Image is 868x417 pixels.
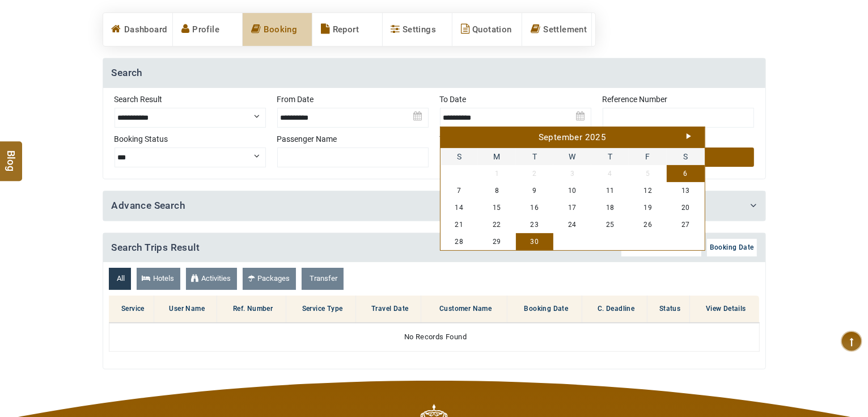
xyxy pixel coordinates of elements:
label: Search Result [115,94,266,105]
th: Customer Name [421,296,507,323]
a: 11 [591,182,629,199]
a: 29 [478,233,516,250]
a: Dashboard [103,13,172,46]
a: Profile [173,13,242,46]
h4: Search Trips Result [103,233,765,263]
span: Saturday [667,148,705,165]
label: Booking Status [115,133,266,145]
th: Service Type [286,296,356,323]
a: Activities [186,268,237,290]
span: Tuesday [516,148,554,165]
span: Wednesday [553,148,591,165]
a: 16 [516,199,554,216]
a: 26 [629,216,667,233]
span: 2025 [585,132,607,142]
a: 18 [591,199,629,216]
a: 9 [516,182,554,199]
th: Travel Date [356,296,421,323]
label: Reference Number [603,94,754,105]
span: Sunday [441,148,479,165]
th: Ref. Number [217,296,286,323]
a: Booking [243,13,312,46]
a: Hotels [137,268,180,290]
span: Monday [478,148,516,165]
a: 28 [441,233,479,250]
a: 20 [667,199,705,216]
a: 21 [441,216,479,233]
a: Report [312,13,382,46]
span: 1 [478,165,516,182]
h4: Search [103,58,765,88]
a: 15 [478,199,516,216]
a: 10 [553,182,591,199]
span: Friday [629,148,667,165]
th: Booking Date [507,296,582,323]
a: 14 [441,199,479,216]
a: 24 [553,216,591,233]
th: User Name [154,296,217,323]
th: Status [647,296,690,323]
span: 3 [553,165,591,182]
span: Blog [4,150,19,159]
a: 13 [667,182,705,199]
span: Thursday [591,148,629,165]
a: Advance Search [112,200,186,211]
a: 8 [478,182,516,199]
a: 7 [441,182,479,199]
a: 25 [591,216,629,233]
span: 4 [591,165,629,182]
a: Settlement [522,13,591,46]
a: 23 [516,216,554,233]
a: 12 [629,182,667,199]
a: 17 [553,199,591,216]
span: Booking Date [710,243,754,251]
span: Cancellation DeadLine [624,243,698,251]
a: 30 [516,233,554,250]
a: 27 [667,216,705,233]
a: Quotation [452,13,522,46]
a: 6 [667,165,705,182]
span: 5 [629,165,667,182]
a: Settings [383,13,452,46]
iframe: chat widget [798,346,868,400]
a: Packages [243,268,296,290]
a: All [109,268,131,290]
a: Transfer [302,268,344,290]
a: Next [687,133,691,139]
span: 2 [516,165,554,182]
td: No Records Found [109,323,759,351]
span: September [539,132,583,142]
th: Service [109,296,154,323]
th: C. Deadline [582,296,647,323]
a: 22 [478,216,516,233]
th: View Details [690,296,759,323]
label: Passenger Name [277,133,429,145]
a: 19 [629,199,667,216]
